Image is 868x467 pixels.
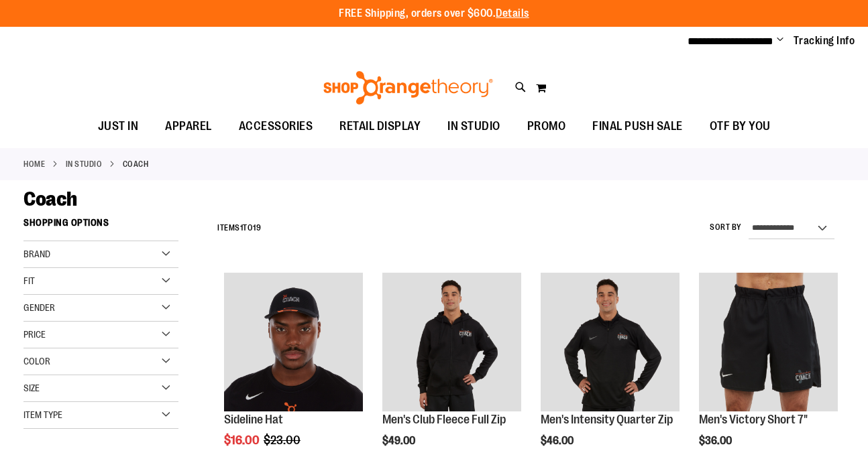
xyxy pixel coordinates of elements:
h2: Items to [217,218,261,239]
a: JUST IN [85,111,152,142]
span: 1 [240,223,243,232]
span: Size [23,383,40,393]
a: Sideline Hat primary image [224,273,363,413]
img: OTF Mens Coach FA23 Victory Short - Black primary image [699,273,838,411]
a: RETAIL DISPLAY [326,111,434,142]
span: $23.00 [264,433,303,447]
a: Sideline Hat [224,413,283,426]
span: Brand [23,249,50,259]
span: Coach [23,188,77,210]
span: FINAL PUSH SALE [592,111,683,141]
a: Men's Intensity Quarter Zip [541,413,673,426]
span: OTF BY YOU [710,111,771,141]
img: OTF Mens Coach FA23 Intensity Quarter Zip - Black primary image [541,273,680,411]
a: Details [496,7,529,19]
span: $16.00 [224,433,262,447]
span: PROMO [527,111,566,141]
span: $49.00 [382,435,417,447]
a: IN STUDIO [434,111,514,141]
a: Men's Victory Short 7" [699,413,808,426]
span: IN STUDIO [447,111,500,141]
label: Sort By [710,222,742,233]
span: ACCESSORIES [239,111,313,141]
span: Fit [23,275,35,286]
span: $36.00 [699,435,734,447]
a: OTF BY YOU [696,111,784,142]
a: OTF Mens Coach FA23 Club Fleece Full Zip - Black primary image [382,273,521,413]
p: FREE Shipping, orders over $600. [339,6,529,21]
strong: Shopping Options [23,211,178,241]
img: OTF Mens Coach FA23 Club Fleece Full Zip - Black primary image [382,273,521,411]
a: IN STUDIO [66,158,103,170]
a: ACCESSORIES [225,111,327,142]
span: RETAIL DISPLAY [339,111,421,141]
a: OTF Mens Coach FA23 Intensity Quarter Zip - Black primary image [541,273,680,413]
span: $46.00 [541,435,576,447]
a: Men's Club Fleece Full Zip [382,413,506,426]
a: OTF Mens Coach FA23 Victory Short - Black primary image [699,273,838,413]
a: Home [23,158,45,170]
img: Sideline Hat primary image [224,273,363,411]
span: APPAREL [165,111,212,141]
span: 19 [253,223,261,232]
a: Tracking Info [794,34,855,48]
img: Shop Orangetheory [321,71,495,105]
a: APPAREL [152,111,225,142]
button: Account menu [777,34,783,48]
span: Price [23,329,46,340]
span: Color [23,356,50,366]
span: Gender [23,302,55,313]
a: PROMO [514,111,580,142]
span: Item Type [23,409,62,420]
strong: Coach [123,158,149,170]
span: JUST IN [98,111,139,141]
a: FINAL PUSH SALE [579,111,696,142]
